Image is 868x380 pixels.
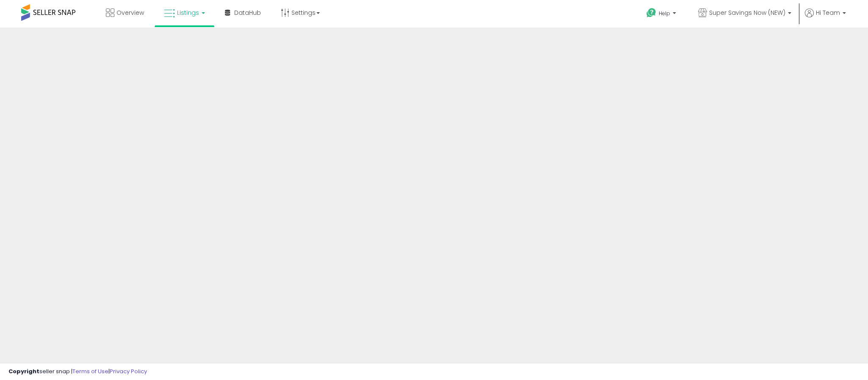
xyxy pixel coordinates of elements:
span: Hi Team [816,8,840,17]
span: Listings [177,8,199,17]
span: Overview [116,8,144,17]
span: DataHub [234,8,261,17]
a: Hi Team [805,8,846,28]
span: Super Savings Now (NEW) [709,8,785,17]
div: seller snap | | [8,368,147,376]
span: Help [659,10,670,17]
a: Help [640,1,685,28]
a: Privacy Policy [110,367,147,375]
i: Get Help [646,8,657,18]
a: Terms of Use [72,367,108,375]
strong: Copyright [8,367,39,375]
